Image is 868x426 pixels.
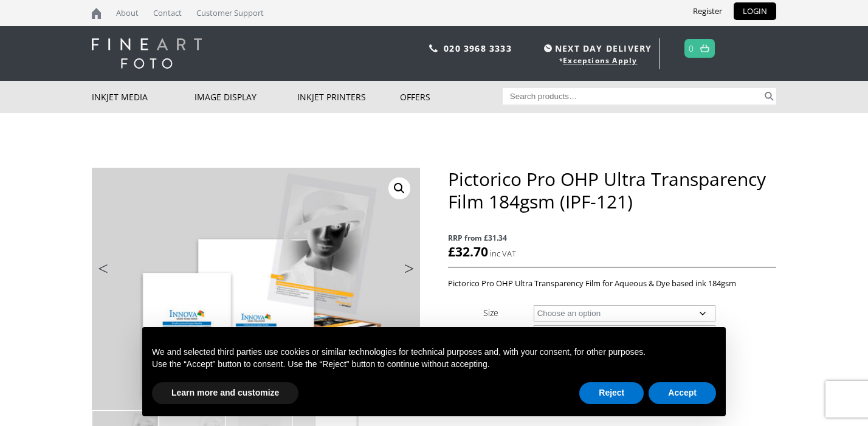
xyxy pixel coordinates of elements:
[762,88,776,105] button: Search
[503,88,763,105] input: Search products…
[684,2,731,20] a: Register
[400,81,503,113] a: Offers
[92,38,202,69] img: logo-white.svg
[297,81,400,113] a: Inkjet Printers
[388,177,410,199] a: View full-screen image gallery
[448,243,455,260] span: £
[579,382,644,404] button: Reject
[92,81,195,113] a: Inkjet Media
[429,44,438,52] img: phone.svg
[563,55,637,66] a: Exceptions Apply
[541,41,652,55] span: NEXT DAY DELIVERY
[649,382,716,404] button: Accept
[448,277,776,290] p: Pictorico Pro OHP Ultra Transparency Film for Aqueous & Dye based ink 184gsm
[152,382,298,404] button: Learn more and customize
[92,168,420,410] img: Pictorico Pro OHP Ultra Transparency Film 184gsm (IPF-121)
[544,44,552,52] img: time.svg
[152,346,716,359] p: We and selected third parties use cookies or similar technologies for technical purposes and, wit...
[444,43,512,54] a: 020 3968 3333
[152,359,716,371] p: Use the “Accept” button to consent. Use the “Reject” button to continue without accepting.
[448,168,776,213] h1: Pictorico Pro OHP Ultra Transparency Film 184gsm (IPF-121)
[448,231,776,245] span: RRP from £31.34
[700,44,709,52] img: basket.svg
[483,307,498,318] label: Size
[734,2,776,20] a: LOGIN
[448,243,488,260] bdi: 32.70
[195,81,297,113] a: Image Display
[689,40,694,57] a: 0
